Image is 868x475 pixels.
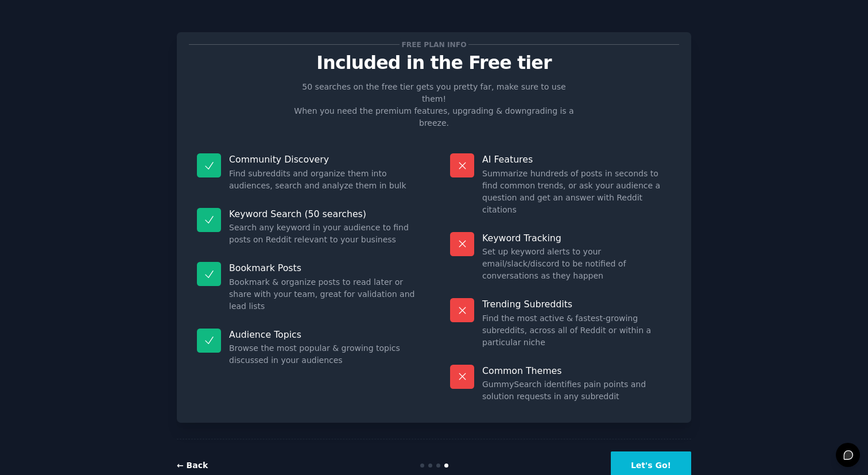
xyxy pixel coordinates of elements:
[482,379,671,403] dd: GummySearch identifies pain points and solution requests in any subreddit
[482,153,671,165] p: AI Features
[177,461,208,470] a: ← Back
[229,153,418,165] p: Community Discovery
[229,168,418,192] dd: Find subreddits and organize them into audiences, search and analyze them in bulk
[189,53,679,73] p: Included in the Free tier
[229,342,418,366] dd: Browse the most popular & growing topics discussed in your audiences
[482,365,671,377] p: Common Themes
[229,329,418,341] p: Audience Topics
[482,312,671,349] dd: Find the most active & fastest-growing subreddits, across all of Reddit or within a particular niche
[482,246,671,282] dd: Set up keyword alerts to your email/slack/discord to be notified of conversations as they happen
[289,81,579,129] p: 50 searches on the free tier gets you pretty far, make sure to use them! When you need the premiu...
[229,276,418,312] dd: Bookmark & organize posts to read later or share with your team, great for validation and lead lists
[229,262,418,274] p: Bookmark Posts
[400,38,468,51] span: Free plan info
[229,208,418,220] p: Keyword Search (50 searches)
[482,298,671,310] p: Trending Subreddits
[229,222,418,246] dd: Search any keyword in your audience to find posts on Reddit relevant to your business
[482,168,671,216] dd: Summarize hundreds of posts in seconds to find common trends, or ask your audience a question and...
[482,232,671,244] p: Keyword Tracking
